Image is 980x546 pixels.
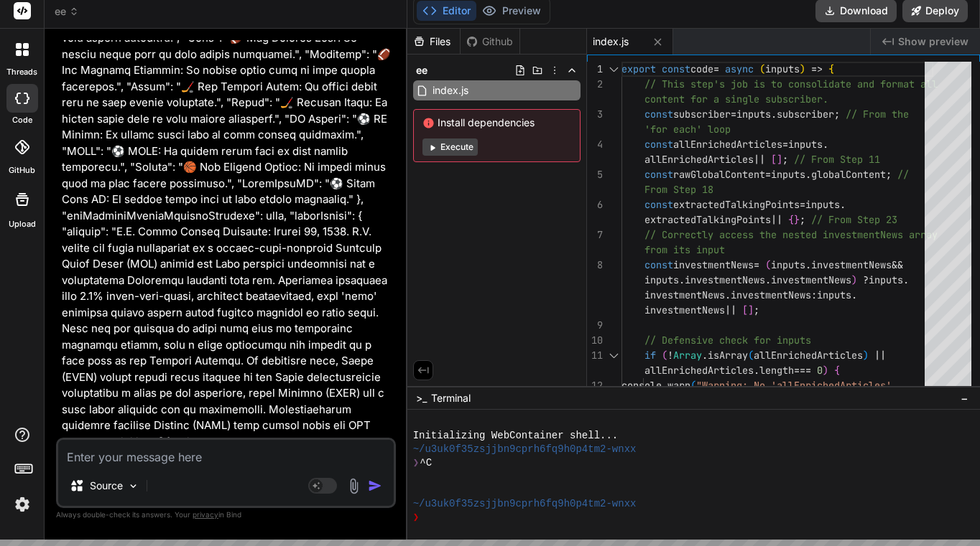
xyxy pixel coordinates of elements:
[794,213,800,226] span: }
[644,303,725,316] span: investmentNews
[731,288,811,301] span: investmentNews
[644,93,828,105] span: content for a single subscriber.
[863,349,869,362] span: )
[621,62,656,75] span: export
[811,62,823,75] span: =>
[754,153,765,166] span: ||
[644,198,673,211] span: const
[587,77,603,92] div: 2
[644,213,771,226] span: extractedTalkingPoints
[771,273,851,286] span: investmentNews
[748,349,754,362] span: (
[685,273,765,286] span: investmentNews
[794,153,880,166] span: // From Step 11
[9,218,36,230] label: Upload
[725,62,754,75] span: async
[874,349,886,362] span: ||
[690,379,696,392] span: (
[898,34,969,49] span: Show preview
[788,138,823,151] span: inputs
[708,349,748,362] span: isArray
[12,114,32,126] label: code
[840,198,846,211] span: .
[644,123,731,136] span: 'for each' loop
[407,34,460,49] div: Files
[587,167,603,182] div: 5
[416,391,427,405] span: >_
[673,108,731,121] span: subscriber
[604,348,623,363] div: Click to collapse the range.
[90,479,123,493] p: Source
[731,108,736,121] span: =
[644,77,932,90] span: // This step's job is to consolidate and format al
[800,62,805,75] span: )
[461,34,519,49] div: Github
[828,62,834,75] span: {
[662,62,690,75] span: const
[754,258,759,271] span: =
[759,364,794,377] span: length
[644,108,673,121] span: const
[765,168,771,181] span: =
[368,479,382,493] img: icon
[771,213,782,226] span: ||
[673,258,754,271] span: investmentNews
[587,227,603,243] div: 7
[587,378,603,393] div: 12
[587,258,603,273] div: 8
[127,480,139,492] img: Pick Models
[958,387,971,410] button: −
[817,364,823,377] span: 0
[713,62,719,75] span: =
[193,510,218,519] span: privacy
[725,288,731,301] span: .
[416,63,427,77] span: ee
[431,82,470,99] span: index.js
[765,258,771,271] span: (
[679,273,685,286] span: .
[754,349,863,362] span: allEnrichedArticles
[811,168,886,181] span: globalContent
[413,443,637,456] span: ~/u3uk0f35zsjjbn9cprh6fq9h0p4tm2-wnxx
[644,364,754,377] span: allEnrichedArticles
[604,62,623,77] div: Click to collapse the range.
[800,198,805,211] span: =
[422,138,478,156] button: Execute
[823,364,828,377] span: )
[644,349,656,362] span: if
[811,288,817,301] span: :
[417,1,476,21] button: Editor
[765,62,800,75] span: inputs
[587,62,603,77] div: 1
[759,62,765,75] span: (
[834,364,840,377] span: {
[644,288,725,301] span: investmentNews
[748,303,754,316] span: ]
[644,153,754,166] span: allEnrichedArticles
[593,34,629,49] span: index.js
[644,243,725,256] span: from its input
[771,168,805,181] span: inputs
[431,391,471,405] span: Terminal
[346,478,362,494] img: attachment
[644,228,932,241] span: // Correctly access the nested investmentNews arra
[823,138,828,151] span: .
[765,273,771,286] span: .
[644,183,713,196] span: From Step 18
[834,108,840,121] span: ;
[696,379,892,392] span: "Warning: No 'allEnrichedArticles'
[587,333,603,348] div: 10
[725,303,736,316] span: ||
[673,168,765,181] span: rawGlobalContent
[897,168,909,181] span: //
[846,108,909,121] span: // From the
[811,258,892,271] span: investmentNews
[587,107,603,122] div: 3
[476,1,547,21] button: Preview
[851,288,857,301] span: .
[851,273,857,286] span: )
[422,116,571,130] span: Install dependencies
[56,508,396,522] p: Always double-check its answers. Your in Bind
[794,364,811,377] span: ===
[782,138,788,151] span: =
